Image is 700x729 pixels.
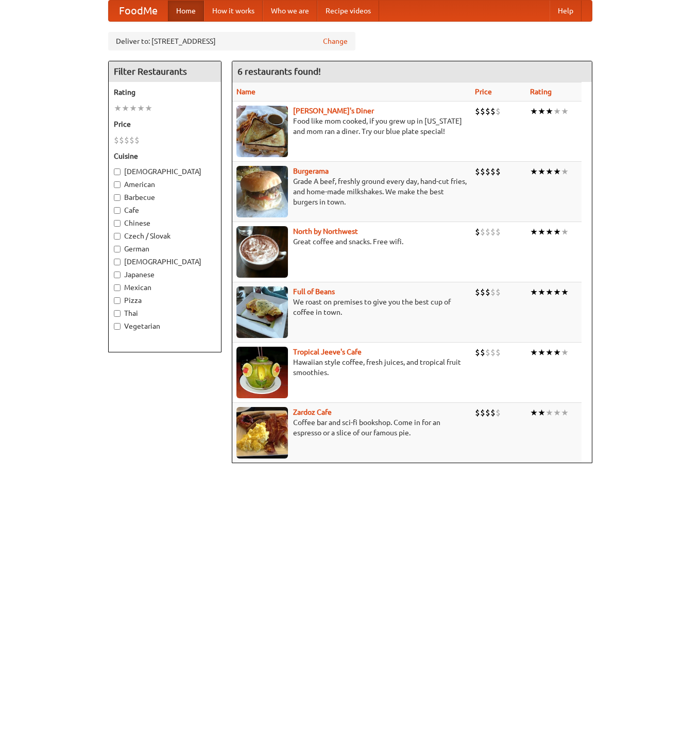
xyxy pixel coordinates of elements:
[480,106,485,117] li: $
[293,227,358,235] a: North by Northwest
[553,347,561,358] li: ★
[538,106,545,117] li: ★
[114,205,216,215] label: Cafe
[129,103,137,114] li: ★
[475,106,480,117] li: $
[485,286,490,298] li: $
[109,61,221,82] h4: Filter Restaurants
[561,106,569,117] li: ★
[114,323,121,330] input: Vegetarian
[475,286,480,298] li: $
[485,407,490,418] li: $
[114,244,216,254] label: German
[236,297,467,317] p: We roast on premises to give you the best cup of coffee in town.
[129,134,134,146] li: $
[475,347,480,358] li: $
[293,107,374,115] b: [PERSON_NAME]'s Diner
[490,286,496,298] li: $
[490,226,496,238] li: $
[134,134,140,146] li: $
[323,36,348,46] a: Change
[114,284,121,291] input: Mexican
[561,166,569,177] li: ★
[236,106,288,157] img: sallys.jpg
[114,246,121,252] input: German
[236,166,288,217] img: burgerama.jpg
[475,88,492,96] a: Price
[538,226,545,238] li: ★
[293,287,335,296] a: Full of Beans
[114,310,121,317] input: Thai
[530,166,538,177] li: ★
[485,106,490,117] li: $
[561,407,569,418] li: ★
[490,407,496,418] li: $
[485,166,490,177] li: $
[114,192,216,202] label: Barbecue
[236,347,288,398] img: jeeves.jpg
[480,347,485,358] li: $
[114,259,121,265] input: [DEMOGRAPHIC_DATA]
[496,286,501,298] li: $
[108,32,355,50] div: Deliver to: [STREET_ADDRESS]
[545,106,553,117] li: ★
[561,347,569,358] li: ★
[293,408,332,416] a: Zardoz Cafe
[490,166,496,177] li: $
[114,134,119,146] li: $
[545,407,553,418] li: ★
[236,88,255,96] a: Name
[496,106,501,117] li: $
[545,166,553,177] li: ★
[530,106,538,117] li: ★
[114,179,216,190] label: American
[114,269,216,280] label: Japanese
[530,88,552,96] a: Rating
[119,134,124,146] li: $
[485,347,490,358] li: $
[114,308,216,318] label: Thai
[530,407,538,418] li: ★
[480,226,485,238] li: $
[490,347,496,358] li: $
[561,226,569,238] li: ★
[550,1,582,21] a: Help
[480,286,485,298] li: $
[114,119,216,129] h5: Price
[236,116,467,137] p: Food like mom cooked, if you grew up in [US_STATE] and mom ran a diner. Try our blue plate special!
[204,1,263,21] a: How it works
[114,218,216,228] label: Chinese
[480,166,485,177] li: $
[553,106,561,117] li: ★
[317,1,379,21] a: Recipe videos
[114,295,216,306] label: Pizza
[496,166,501,177] li: $
[538,347,545,358] li: ★
[545,286,553,298] li: ★
[530,286,538,298] li: ★
[236,226,288,278] img: north.jpg
[114,87,216,97] h5: Rating
[485,226,490,238] li: $
[114,257,216,267] label: [DEMOGRAPHIC_DATA]
[561,286,569,298] li: ★
[475,226,480,238] li: $
[553,286,561,298] li: ★
[538,407,545,418] li: ★
[293,167,329,175] a: Burgerama
[553,407,561,418] li: ★
[114,220,121,227] input: Chinese
[236,417,467,438] p: Coffee bar and sci-fi bookshop. Come in for an espresso or a slice of our famous pie.
[496,407,501,418] li: $
[114,181,121,188] input: American
[496,347,501,358] li: $
[530,347,538,358] li: ★
[114,233,121,240] input: Czech / Slovak
[114,272,121,278] input: Japanese
[109,1,168,21] a: FoodMe
[237,66,321,76] ng-pluralize: 6 restaurants found!
[475,166,480,177] li: $
[114,103,122,114] li: ★
[236,286,288,338] img: beans.jpg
